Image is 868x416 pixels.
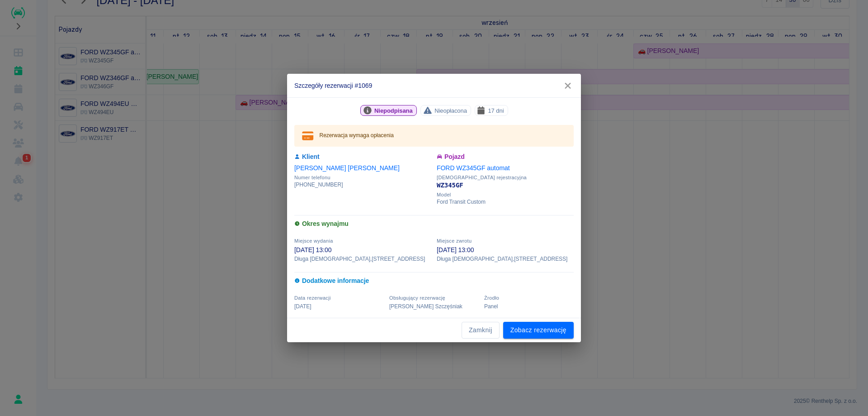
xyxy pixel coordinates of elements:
p: Panel [484,302,574,311]
p: [PERSON_NAME] Szczęśniak [389,302,479,311]
h6: Dodatkowe informacje [294,276,574,286]
span: Model [437,192,574,198]
div: Rezerwacja wymaga opłacenia [320,128,394,144]
span: Data rezerwacji [294,295,331,301]
span: Żrodło [484,295,499,301]
p: [PHONE_NUMBER] [294,181,431,189]
p: [DATE] 13:00 [437,245,574,255]
a: Zobacz rezerwację [503,322,574,339]
button: Zamknij [462,322,500,339]
p: Długa [DEMOGRAPHIC_DATA] , [STREET_ADDRESS] [437,255,574,263]
span: 17 dni [484,106,507,115]
p: WZ345GF [437,181,574,190]
a: FORD WZ345GF automat [437,164,510,172]
span: Numer telefonu [294,175,431,181]
span: Nieopłacona [431,106,471,115]
h6: Klient [294,152,431,162]
h6: Pojazd [437,152,574,162]
p: Długa [DEMOGRAPHIC_DATA] , [STREET_ADDRESS] [294,255,431,263]
a: [PERSON_NAME] [PERSON_NAME] [294,164,400,172]
p: Ford Transit Custom [437,198,574,206]
span: Niepodpisana [371,106,416,115]
p: [DATE] [294,302,384,311]
span: Obsługujący rezerwację [389,295,445,301]
h6: Okres wynajmu [294,219,574,229]
h2: Szczegóły rezerwacji #1069 [287,74,581,97]
span: Miejsce wydania [294,238,333,244]
span: [DEMOGRAPHIC_DATA] rejestracyjna [437,175,574,181]
span: Miejsce zwrotu [437,238,472,244]
p: [DATE] 13:00 [294,245,431,255]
